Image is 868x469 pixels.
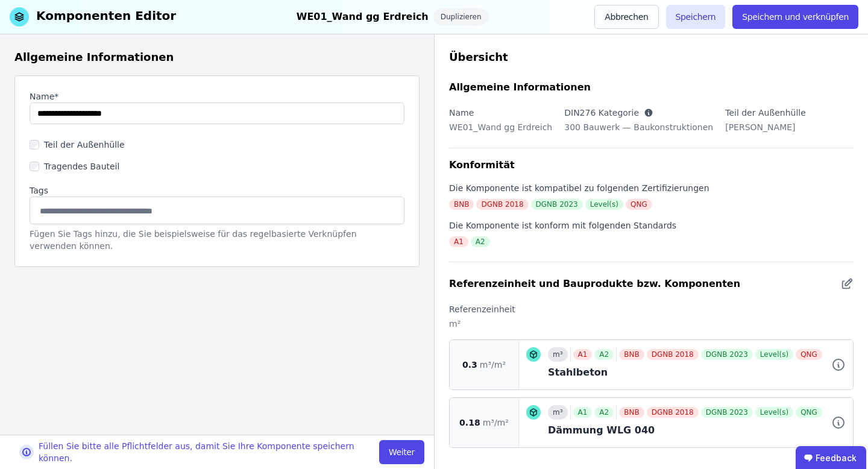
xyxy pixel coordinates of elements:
div: m³ [548,405,568,420]
label: Name* [30,90,404,102]
button: Abbrechen [594,5,658,29]
div: DGNB 2023 [701,349,753,360]
span: m³/m² [483,417,509,429]
div: Allgemeine Informationen [14,49,420,66]
label: Name [449,107,474,119]
div: m² [449,315,515,339]
button: Speichern und verknüpfen [732,5,858,29]
div: Übersicht [449,49,854,66]
div: A2 [594,407,614,418]
div: Referenzeinheit und Bauprodukte bzw. Komponenten [449,277,740,291]
div: Fügen Sie Tags hinzu, die Sie beispielsweise für das regelbasierte Verknüpfen verwenden können. [30,228,404,252]
div: Stahlbeton [548,365,846,380]
span: m³/m² [480,359,506,371]
span: 0.3 [462,359,477,371]
span: 0.18 [459,417,480,429]
div: DGNB 2023 [531,199,583,210]
div: QNG [796,407,822,418]
button: Weiter [379,440,424,464]
div: A2 [594,349,614,360]
div: WE01_Wand gg Erdreich [297,8,429,25]
button: Speichern [666,5,726,29]
div: A2 [471,236,490,247]
div: DGNB 2018 [647,349,699,360]
div: Konformität [449,158,854,172]
div: m³ [548,347,568,362]
div: [PERSON_NAME] [725,119,806,143]
div: A1 [449,236,468,247]
div: Die Komponente ist konform mit folgenden Standards [449,219,854,231]
div: DGNB 2023 [701,407,753,418]
div: Komponenten Editor [36,7,176,27]
label: Tragendes Bauteil [39,160,119,172]
label: Referenzeinheit [449,303,515,315]
div: A1 [573,349,593,360]
div: DGNB 2018 [476,199,528,210]
div: Duplizieren [433,8,489,25]
div: Level(s) [755,407,793,418]
div: WE01_Wand gg Erdreich [449,119,552,143]
div: BNB [449,199,474,210]
div: Level(s) [585,199,623,210]
label: Teil der Außenhülle [725,107,806,119]
label: DIN276 Kategorie [564,107,639,119]
div: A1 [573,407,593,418]
div: DGNB 2018 [647,407,699,418]
div: Allgemeine Informationen [449,80,591,95]
div: BNB [619,349,644,360]
div: QNG [796,349,822,360]
div: 300 Bauwerk — Baukonstruktionen [564,119,713,143]
div: Füllen Sie bitte alle Pflichtfelder aus, damit Sie Ihre Komponente speichern können. [39,440,379,464]
div: Level(s) [755,349,793,360]
label: Tags [30,184,404,197]
div: Dämmung WLG 040 [548,423,846,438]
div: Die Komponente ist kompatibel zu folgenden Zertifizierungen [449,182,854,194]
div: QNG [626,199,652,210]
label: Teil der Außenhülle [39,139,125,151]
div: BNB [619,407,644,418]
